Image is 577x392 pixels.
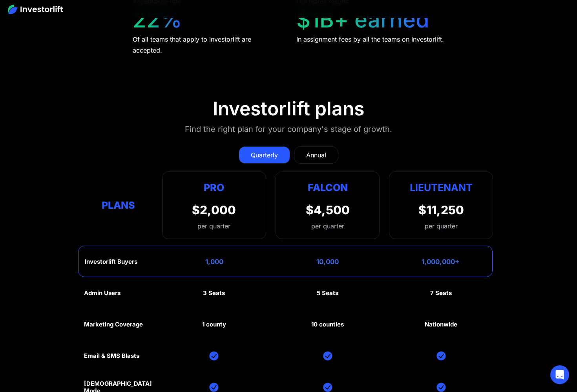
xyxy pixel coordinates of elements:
[410,182,473,193] strong: Lieutenant
[296,7,429,33] div: $1B+ earned
[311,321,344,328] div: 10 counties
[316,258,339,266] div: 10,000
[84,352,139,359] div: Email & SMS Blasts
[84,198,153,213] div: Plans
[84,290,121,297] div: Admin Users
[85,258,137,265] div: Investorlift Buyers
[311,221,344,231] div: per quarter
[133,34,281,56] div: Of all teams that apply to Investorlift are accepted.
[84,321,143,328] div: Marketing Coverage
[205,258,223,266] div: 1,000
[133,7,182,33] div: 22%
[185,123,392,135] div: Find the right plan for your company's stage of growth.
[192,203,236,217] div: $2,000
[296,34,444,45] div: In assignment fees by all the teams on Investorlift.
[317,290,338,297] div: 5 Seats
[430,290,452,297] div: 7 Seats
[251,150,278,160] div: Quarterly
[425,221,458,231] div: per quarter
[425,321,457,328] div: Nationwide
[202,321,226,328] div: 1 county
[418,203,464,217] div: $11,250
[306,150,326,160] div: Annual
[203,290,225,297] div: 3 Seats
[306,203,350,217] div: $4,500
[308,180,348,195] div: Falcon
[422,258,460,266] div: 1,000,000+
[192,180,236,195] div: Pro
[213,97,364,120] div: Investorlift plans
[192,221,236,231] div: per quarter
[550,365,569,384] div: Open Intercom Messenger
